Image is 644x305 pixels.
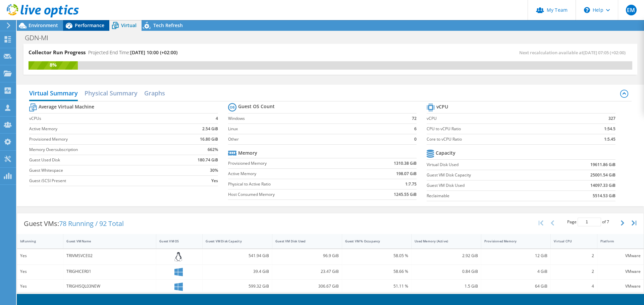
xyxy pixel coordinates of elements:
div: Yes [20,283,60,290]
label: Virtual Disk Used [427,161,550,168]
b: 14097.33 GiB [590,182,615,189]
b: Yes [211,177,218,184]
b: vCPU [436,103,448,110]
b: 19611.86 GiB [590,161,615,168]
label: Active Memory [29,126,173,132]
div: Provisioned Memory [484,239,540,243]
label: CPU to vCPU Ratio [427,126,572,132]
span: Tech Refresh [153,22,183,28]
div: 58.05 % [345,252,409,259]
input: jump to page [578,218,601,226]
b: Memory [238,150,257,156]
b: 198.07 GiB [396,170,417,177]
label: Provisioned Memory [29,136,173,143]
h2: Graphs [144,86,165,100]
label: Reclaimable [427,193,550,199]
svg: \n [584,7,590,13]
label: Windows [228,115,399,122]
h1: GDN-MI [22,34,59,42]
div: 23.47 GiB [275,268,339,275]
b: 1:54.5 [604,126,615,132]
div: 599.32 GiB [206,283,269,290]
div: Used Memory (Active) [415,239,470,243]
div: Guest VMs: [17,213,130,234]
label: Guest VM Disk Used [427,182,550,189]
div: 96.9 GiB [275,252,339,259]
b: 72 [412,115,417,122]
b: 2.54 GiB [202,126,218,132]
label: Active Memory [228,170,358,177]
div: 4 [554,283,594,290]
b: 1310.38 GiB [394,160,417,167]
span: Virtual [121,22,137,28]
label: Linux [228,126,399,132]
div: 64 GiB [484,283,548,290]
label: Memory Oversubscription [29,146,173,153]
div: Guest VM % Occupancy [345,239,400,243]
b: 5514.53 GiB [593,193,615,199]
label: Guest Used Disk [29,157,173,163]
label: Physical to Active Ratio [228,181,358,187]
div: 2 [554,252,594,259]
b: 25001.54 GiB [590,172,615,178]
div: Guest VM Disk Used [275,239,331,243]
div: IsRunning [20,239,52,243]
div: 58.66 % [345,268,409,275]
div: 0.84 GiB [415,268,478,275]
span: Page of [567,218,609,226]
b: 1245.55 GiB [394,191,417,198]
div: 12 GiB [484,252,548,259]
div: 541.94 GiB [206,252,269,259]
b: 1:7.75 [405,181,417,187]
h2: Physical Summary [85,86,138,100]
span: [DATE] 10:00 (+02:00) [130,49,177,56]
div: 2.92 GiB [415,252,478,259]
b: 0 [414,136,417,143]
div: Guest VM Name [66,239,145,243]
b: 4 [216,115,218,122]
b: 1:5.45 [604,136,615,143]
div: TRIGHISQL03NEW [66,283,153,290]
b: Average Virtual Machine [39,103,94,110]
label: Guest iSCSI Present [29,177,173,184]
span: EM [626,5,637,15]
label: Provisioned Memory [228,160,358,167]
h4: Projected End Time: [88,49,177,56]
label: Other [228,136,399,143]
div: VMware [600,252,641,259]
div: VMware [600,283,641,290]
div: Yes [20,252,60,259]
label: Guest VM Disk Capacity [427,172,550,178]
span: Performance [75,22,104,28]
b: 180.74 GiB [198,157,218,163]
label: vCPU [427,115,572,122]
div: Yes [20,268,60,275]
b: 30% [210,167,218,174]
b: 6 [414,126,417,132]
label: Guest Whitespace [29,167,173,174]
div: VMware [600,268,641,275]
div: TRIVMSVCE02 [66,252,153,259]
div: 2 [554,268,594,275]
label: Core to vCPU Ratio [427,136,572,143]
span: Environment [29,22,58,28]
div: 51.11 % [345,283,409,290]
b: Capacity [436,150,455,156]
div: Platform [600,239,633,243]
div: 39.4 GiB [206,268,269,275]
span: Next recalculation available at [519,50,629,56]
div: 4 GiB [484,268,548,275]
div: TRIGHICER01 [66,268,153,275]
div: 8% [29,61,78,69]
div: Guest VM Disk Capacity [206,239,261,243]
span: 78 Running / 92 Total [59,219,124,228]
label: Host Consumed Memory [228,191,358,198]
div: 306.67 GiB [275,283,339,290]
span: 7 [607,219,609,225]
b: Guest OS Count [238,103,275,110]
span: [DATE] 07:05 (+02:00) [583,50,626,56]
label: vCPUs [29,115,173,122]
div: Virtual CPU [554,239,586,243]
b: 662% [208,146,218,153]
b: 16.80 GiB [200,136,218,143]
